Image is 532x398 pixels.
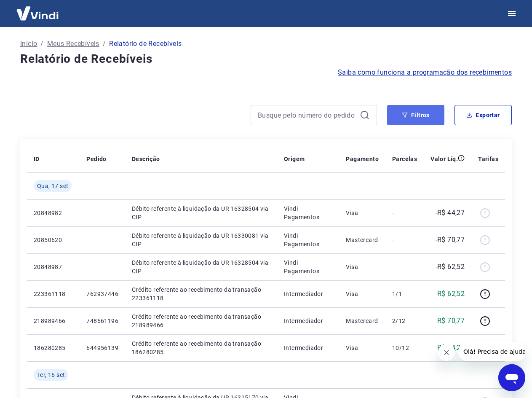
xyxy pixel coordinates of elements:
p: R$ 62,52 [437,289,465,299]
p: 223361118 [34,290,73,298]
p: -R$ 62,52 [436,262,465,272]
p: Pedido [86,155,106,163]
img: Vindi [10,0,65,26]
p: - [392,209,417,217]
p: Crédito referente ao recebimento da transação 218989466 [132,312,270,329]
span: Qua, 17 set [37,182,68,190]
h4: Relatório de Recebíveis [20,51,512,67]
p: 20848982 [34,209,73,217]
a: Saiba como funciona a programação dos recebimentos [338,67,512,78]
p: / [103,39,106,49]
p: - [392,263,417,271]
p: Origem [284,155,305,163]
span: Ter, 16 set [37,371,65,379]
p: Descrição [132,155,160,163]
p: 218989466 [34,317,73,325]
p: Mastercard [346,236,379,244]
iframe: Mensagem da empresa [458,342,525,361]
p: 762937446 [86,290,118,298]
p: 1/1 [392,290,417,298]
p: -R$ 70,77 [436,235,465,245]
iframe: Fechar mensagem [438,344,455,361]
iframe: Botão para abrir a janela de mensagens [498,364,525,391]
p: 2/12 [392,317,417,325]
p: Visa [346,209,379,217]
p: Visa [346,263,379,271]
p: Intermediador [284,344,332,352]
p: Vindi Pagamentos [284,204,332,221]
p: Mastercard [346,317,379,325]
p: ID [34,155,40,163]
button: Exportar [454,105,512,125]
p: 20850620 [34,236,73,244]
p: R$ 70,77 [437,316,465,326]
p: 748661196 [86,317,118,325]
p: Relatório de Recebíveis [109,39,182,49]
p: Crédito referente ao recebimento da transação 186280285 [132,339,270,356]
p: R$ 44,27 [437,343,465,353]
p: Débito referente à liquidação da UR 16330081 via CIP [132,231,270,248]
p: - [392,236,417,244]
p: Visa [346,290,379,298]
span: Olá! Precisa de ajuda? [5,6,71,13]
p: / [40,39,43,49]
p: -R$ 44,27 [436,208,465,218]
p: Débito referente à liquidação da UR 16328504 via CIP [132,258,270,275]
a: Início [20,39,37,49]
p: 10/12 [392,344,417,352]
input: Busque pelo número do pedido [258,109,356,121]
p: 20848987 [34,263,73,271]
p: 186280285 [34,344,73,352]
p: Visa [346,344,379,352]
p: Pagamento [346,155,379,163]
p: Tarifas [478,155,498,163]
a: Meus Recebíveis [47,39,99,49]
p: Intermediador [284,290,332,298]
p: Parcelas [392,155,417,163]
p: Intermediador [284,317,332,325]
p: Vindi Pagamentos [284,258,332,275]
p: Crédito referente ao recebimento da transação 223361118 [132,285,270,302]
p: Vindi Pagamentos [284,231,332,248]
p: Valor Líq. [430,155,458,163]
button: Filtros [387,105,444,125]
p: 644956139 [86,344,118,352]
p: Débito referente à liquidação da UR 16328504 via CIP [132,204,270,221]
